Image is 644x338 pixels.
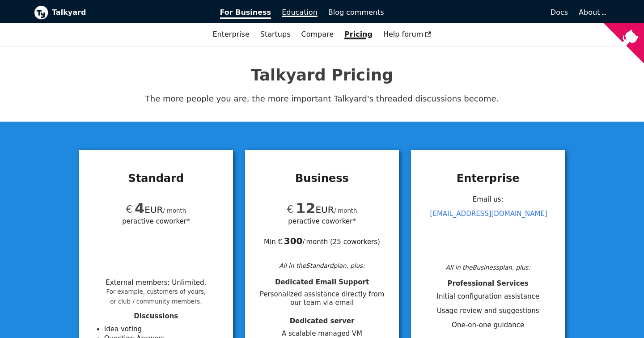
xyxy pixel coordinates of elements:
[126,203,132,215] span: €
[422,321,554,330] li: One-on-one guidance
[290,317,355,325] span: Dedicated server
[90,172,222,185] h3: Standard
[90,312,222,321] h4: Discussions
[126,204,163,215] span: EUR
[383,30,432,38] span: Help forum
[34,65,610,85] h1: Talkyard Pricing
[287,203,293,215] span: €
[256,226,388,247] div: Min € / month ( 25 coworkers )
[301,30,334,38] a: Compare
[34,5,208,20] a: Talkyard logoTalkyard
[328,8,384,17] span: Blog comments
[390,5,574,20] a: Docs
[284,236,303,246] b: 300
[378,27,437,42] a: Help forum
[122,216,190,226] span: per active coworker*
[215,5,277,20] a: For Business
[256,172,388,185] h3: Business
[34,5,48,20] img: Talkyard logo
[422,279,554,288] h4: Professional Services
[256,261,388,270] div: All in the Standard plan, plus:
[422,262,554,272] div: All in the Business plan, plus:
[287,204,334,215] span: EUR
[106,288,206,305] small: For example, customers of yours, or club / community members.
[282,8,318,17] span: Education
[163,207,186,214] small: / month
[422,292,554,301] li: Initial configuration assistance
[579,8,605,17] a: About
[323,5,390,20] a: Blog comments
[34,92,610,106] p: The more people you are, the more important Talkyard's threaded discussions become.
[207,27,254,42] a: Enterprise
[339,27,378,42] a: Pricing
[104,325,222,334] li: Idea voting
[430,210,547,218] a: [EMAIL_ADDRESS][DOMAIN_NAME]
[52,7,208,18] b: Talkyard
[334,207,357,214] small: / month
[220,8,271,19] span: For Business
[275,278,369,286] span: Dedicated Email Support
[288,216,356,226] span: per active coworker*
[256,290,388,307] span: Personalized assistance directly from our team via email
[106,279,206,305] li: External members : Unlimited .
[276,5,323,20] a: Education
[551,8,568,17] span: Docs
[296,200,316,217] span: 12
[422,306,554,316] li: Usage review and suggestions
[256,330,388,338] span: A scalable managed VM
[422,192,554,260] div: Email us:
[422,172,554,185] h3: Enterprise
[135,200,144,217] span: 4
[255,27,296,42] a: Startups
